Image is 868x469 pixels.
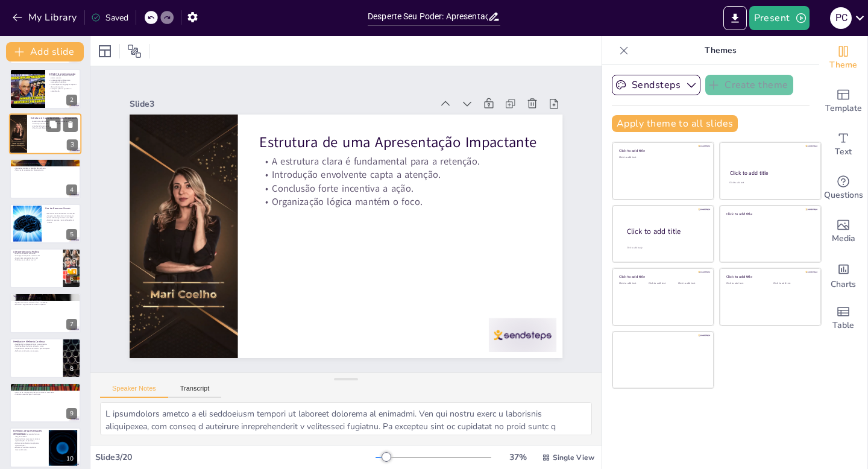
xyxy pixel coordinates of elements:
div: https://cdn.sendsteps.com/images/logo/sendsteps_logo_white.pnghttps://cdn.sendsteps.com/images/lo... [10,293,81,333]
p: A estrutura clara é fundamental para a retenção. [259,154,541,168]
div: 7 [66,319,77,330]
p: Técnicas de Persuasão [13,295,77,298]
span: Table [832,319,854,332]
p: Uso de Recursos Visuais [45,206,77,210]
p: Melhoria contínua é um processo. [13,350,60,352]
p: Recursos visuais aumentam a retenção. [45,212,77,215]
div: 37 % [503,452,532,463]
div: Click to add title [619,274,705,279]
div: Slide 3 / 20 [95,452,376,463]
span: Template [825,102,862,115]
p: Organização lógica mantém o foco. [259,195,541,208]
div: Add images, graphics, shapes or video [819,210,867,253]
span: Questions [824,189,863,202]
p: Interações mantêm a atenção da audiência. [13,167,77,169]
div: Get real-time input from your audience [819,166,867,210]
p: Exemplos de Apresentações de Sucesso [13,429,45,435]
p: Imagens complementam a mensagem. [45,215,77,217]
div: 10 [10,427,81,467]
p: Estrutura de uma Apresentação Impactante [31,116,78,120]
button: P C [830,6,852,30]
button: Transcript [168,385,222,398]
p: A Importância da Prática [13,250,60,254]
p: Características memoráveis tornam apresentações impactantes. [13,438,45,442]
div: https://cdn.sendsteps.com/images/logo/sendsteps_logo_white.pnghttps://cdn.sendsteps.com/images/lo... [10,69,81,109]
div: Click to add body [627,247,703,250]
div: Add a table [819,297,867,340]
div: Saved [91,12,128,24]
div: 10 [63,453,77,464]
p: Introdução envolvente capta a atenção. [31,122,78,125]
div: Click to add text [649,282,676,285]
p: Feedback é fundamental para o crescimento. [13,343,60,345]
div: Click to add title [627,227,704,237]
div: Click to add text [619,156,705,159]
div: Click to add text [678,282,705,285]
span: Theme [829,58,857,72]
p: Conexão emocional aumenta o engajamento. [13,163,77,165]
p: Medo de falar em público é comum. [13,387,77,389]
span: Charts [831,278,856,291]
div: 9 [66,408,77,419]
p: Ensaiar aumenta a confiança. [13,253,60,255]
p: Estrutura de uma Apresentação Impactante [259,132,541,153]
div: 2 [66,95,77,105]
div: Layout [95,42,115,61]
p: Estudar os melhores ajuda no desenvolvimento. [13,446,45,450]
div: 3 [67,139,78,150]
button: Apply theme to all slides [612,115,738,132]
div: Click to add title [726,211,813,216]
p: A comunicação eficaz é essencial para o sucesso. [49,74,77,78]
p: Feedback e Melhoria Contínua [13,339,60,343]
p: Prática é essencial para a confiança. [13,394,77,396]
div: Change the overall theme [819,36,867,80]
p: A estrutura clara é fundamental para a retenção. [31,120,78,122]
p: Técnicas de respiração ajudam a controlar a ansiedade. [13,391,77,394]
p: Estruturar argumentos maximiza o impacto. [13,304,77,306]
button: Add slide [6,42,84,61]
input: Insert title [368,8,488,25]
button: Delete Slide [63,117,78,131]
div: Click to add text [729,181,810,184]
p: Themes [634,36,807,65]
p: O Poder da Comunicação [49,72,77,75]
span: Single View [553,453,594,462]
p: Escolher recursos visuais adequados é crucial. [45,219,77,223]
div: Click to add title [730,169,810,177]
p: A apresentação influencia a percepção do público. [49,79,77,83]
div: P C [830,7,852,29]
p: Apelos emocionais conectam com a audiência. [13,302,77,304]
p: Histórias tornam a apresentação mais pessoal. [13,165,77,168]
p: A entonação e a linguagem corporal são fundamentais. [49,83,77,87]
div: 6 [66,274,77,285]
span: Position [127,44,142,58]
button: My Library [9,8,82,27]
div: Click to add text [619,282,646,285]
p: Técnicas de engajamento são essenciais. [13,169,77,172]
p: Organização lógica mantém o foco. [31,127,78,129]
div: https://cdn.sendsteps.com/images/logo/sendsteps_logo_white.pnghttps://cdn.sendsteps.com/images/lo... [10,248,81,288]
button: Export to PowerPoint [723,6,747,30]
div: Click to add title [726,274,813,279]
div: https://cdn.sendsteps.com/images/logo/sendsteps_logo_white.pnghttps://cdn.sendsteps.com/images/lo... [10,204,81,244]
button: Present [749,6,810,30]
p: Implementar feedback melhora as apresentações. [13,347,60,350]
div: Slide 3 [130,98,432,110]
div: Click to add text [773,282,811,285]
p: Evitar sobrecarga de texto nos slides. [45,216,77,219]
p: Introdução envolvente capta a atenção. [259,168,541,181]
div: Click to add text [726,282,764,285]
button: Create theme [705,75,793,95]
p: Uso de dados fortalece os argumentos. [13,300,77,302]
p: Técnicas de persuasão são essenciais. [13,297,77,300]
div: 9 [10,383,81,423]
button: Sendsteps [612,75,700,95]
span: Media [832,232,855,245]
div: https://cdn.sendsteps.com/images/logo/sendsteps_logo_white.pnghttps://cdn.sendsteps.com/images/lo... [9,113,81,154]
p: Superando o Medo de Falar em Público [13,385,77,388]
p: Preparação adequada é fundamental. [13,389,77,392]
div: Add ready made slides [819,80,867,123]
p: Aplicar aprendizados nas próprias apresentações. [13,442,45,446]
p: Conclusão forte incentiva a ação. [31,125,78,127]
p: Gravar para autoavaliação é útil. [13,257,60,259]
